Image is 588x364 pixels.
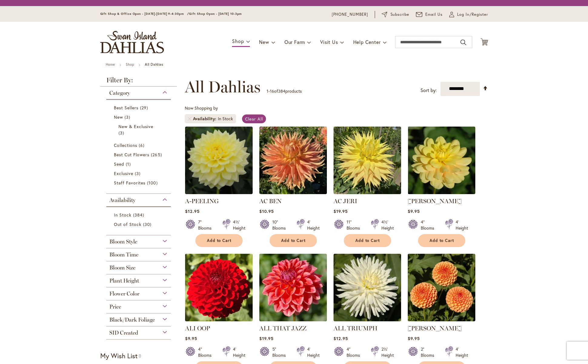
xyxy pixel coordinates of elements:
span: Clear All [245,116,263,122]
a: Remove Availability In Stock [188,117,191,121]
span: 16 [270,88,274,94]
div: 4' Height [456,219,468,231]
div: In Stock [218,116,233,122]
strong: Filter By: [100,77,177,87]
a: Exclusive [114,170,165,177]
a: AHOY MATEY [408,190,475,195]
span: $9.95 [185,336,197,341]
a: Log In/Register [449,12,488,18]
div: 4" Blooms [347,346,364,358]
div: 11" Blooms [347,219,364,231]
span: 1 [126,161,132,167]
span: Bloom Size [109,264,135,271]
span: 3 [125,114,132,120]
div: 2" Blooms [421,346,438,358]
span: Add to Cart [430,238,454,243]
span: Flower Color [109,290,139,297]
span: Visit Us [320,39,338,45]
iframe: Launch Accessibility Center [5,342,22,359]
a: A-Peeling [185,190,253,195]
span: Gift Shop & Office Open - [DATE]-[DATE] 9-4:30pm / [100,12,189,16]
span: $9.95 [408,336,420,341]
a: AC BEN [259,197,282,205]
a: Home [106,62,115,67]
span: Seed [114,161,124,167]
div: 7" Blooms [198,219,215,231]
a: ALI OOP [185,317,253,323]
button: Add to Cart [344,234,391,247]
div: 4' Height [307,219,320,231]
span: Shop [232,38,244,44]
span: Black/Dark Foliage [109,316,155,323]
button: Add to Cart [418,234,465,247]
span: In Stock [114,212,131,218]
span: Exclusive [114,170,133,176]
a: [PHONE_NUMBER] [332,12,368,18]
span: Log In/Register [457,12,488,18]
span: 100 [147,180,159,186]
span: $9.95 [408,208,420,214]
a: store logo [100,31,164,53]
span: Best Cut Flowers [114,152,150,157]
a: In Stock 384 [114,212,165,218]
span: Category [109,90,130,96]
img: ALL TRIUMPH [334,254,401,321]
a: ALL TRIUMPH [334,325,377,332]
span: 265 [151,151,163,158]
a: AMBER QUEEN [408,317,475,323]
img: A-Peeling [185,127,253,194]
a: AC Jeri [334,190,401,195]
a: Email Us [416,12,443,18]
a: New &amp; Exclusive [118,123,161,136]
span: Email Us [425,12,443,18]
div: 4" Blooms [198,346,215,358]
span: Bloom Style [109,238,137,245]
label: Sort by: [420,85,437,96]
a: ALI OOP [185,325,210,332]
a: Out of Stock 30 [114,221,165,227]
a: Subscribe [382,12,409,18]
div: 4½' Height [381,219,394,231]
a: ALL THAT JAZZ [259,317,327,323]
span: Gift Shop Open - [DATE] 10-3pm [189,12,242,16]
strong: All Dahlias [145,62,163,67]
span: Bloom Time [109,251,138,258]
div: 4½' Height [233,219,245,231]
a: A-PEELING [185,197,219,205]
img: ALI OOP [185,254,253,321]
span: 384 [278,88,285,94]
span: $12.95 [334,336,348,341]
span: Add to Cart [355,238,380,243]
a: ALL THAT JAZZ [259,325,307,332]
span: Our Farm [284,39,305,45]
span: 30 [143,221,153,227]
span: 1 [267,88,268,94]
a: Collections [114,142,165,148]
a: Best Cut Flowers [114,151,165,158]
div: 4' Height [456,346,468,358]
img: AHOY MATEY [408,127,475,194]
a: [PERSON_NAME] [408,197,462,205]
a: AC JERI [334,197,357,205]
span: Add to Cart [207,238,232,243]
div: 5" Blooms [272,346,289,358]
span: Collections [114,142,138,148]
button: Add to Cart [270,234,317,247]
span: 6 [139,142,146,148]
span: 29 [140,104,150,111]
span: 3 [135,170,142,177]
span: Subscribe [390,12,410,18]
img: ALL THAT JAZZ [259,254,327,321]
a: AC BEN [259,190,327,195]
a: ALL TRIUMPH [334,317,401,323]
a: [PERSON_NAME] [408,325,462,332]
div: 10" Blooms [272,219,289,231]
span: SID Created [109,329,138,336]
div: 2½' Height [381,346,394,358]
img: AMBER QUEEN [408,254,475,321]
strong: My Wish List [100,351,138,360]
span: New & Exclusive [118,124,154,129]
a: Seed [114,161,165,167]
span: Add to Cart [281,238,306,243]
span: Plant Height [109,277,139,284]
